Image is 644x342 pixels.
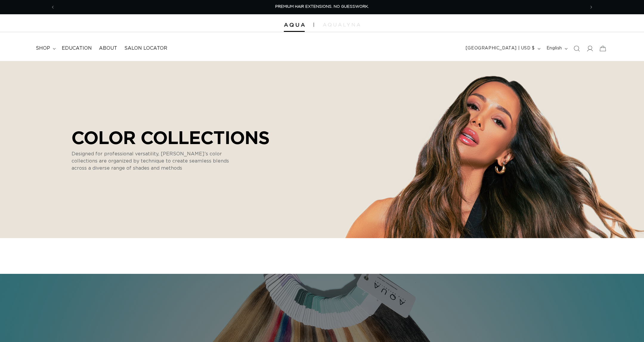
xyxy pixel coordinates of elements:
[36,45,50,51] span: shop
[543,43,570,54] button: English
[72,127,270,147] p: COLOR COLLECTIONS
[323,23,360,26] img: aqualyna.com
[121,42,171,55] a: Salon Locator
[124,45,167,51] span: Salon Locator
[570,42,583,55] summary: Search
[58,42,95,55] a: Education
[32,42,58,55] summary: shop
[284,23,305,27] img: Aqua Hair Extensions
[547,45,562,51] span: English
[275,5,369,9] span: PREMIUM HAIR EXTENSIONS. NO GUESSWORK.
[585,1,598,13] button: Next announcement
[72,150,244,172] p: Designed for professional versatility, [PERSON_NAME]’s color collections are organized by techniq...
[62,45,92,51] span: Education
[99,45,117,51] span: About
[462,43,543,54] button: [GEOGRAPHIC_DATA] | USD $
[95,42,121,55] a: About
[466,45,535,51] span: [GEOGRAPHIC_DATA] | USD $
[46,1,59,13] button: Previous announcement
